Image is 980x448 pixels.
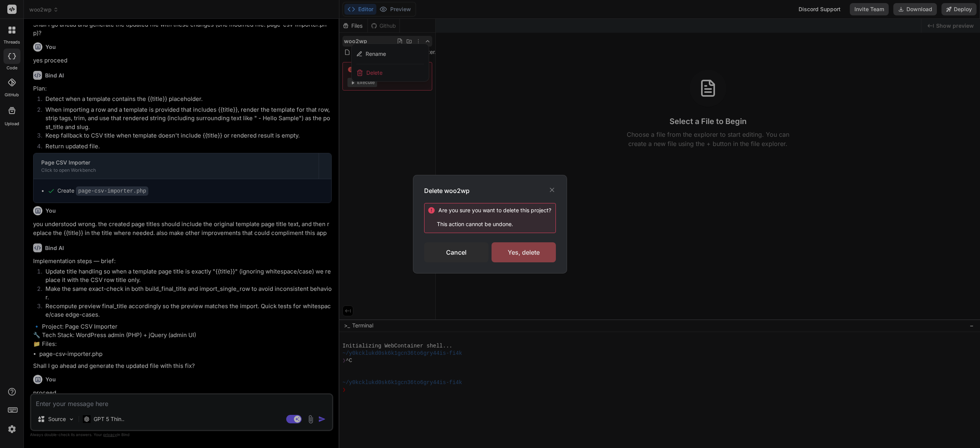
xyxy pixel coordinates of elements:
span: project [529,207,549,213]
div: Are you sure you want to delete this ? [438,206,551,214]
p: This action cannot be undone. [428,220,555,228]
div: Cancel [424,242,488,262]
div: Yes, delete [492,242,556,262]
h3: Delete woo2wp [424,186,470,195]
